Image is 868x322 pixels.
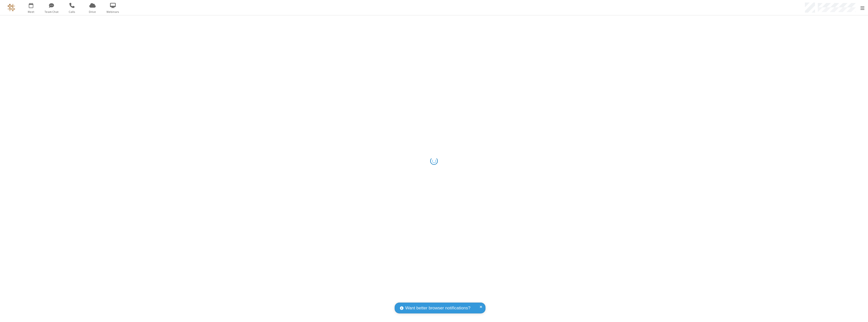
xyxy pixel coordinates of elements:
[63,10,82,14] span: Calls
[405,305,470,311] span: Want better browser notifications?
[8,4,15,11] img: QA Selenium DO NOT DELETE OR CHANGE
[22,10,41,14] span: Meet
[83,10,102,14] span: Drive
[103,10,122,14] span: Webinars
[42,10,61,14] span: Team Chat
